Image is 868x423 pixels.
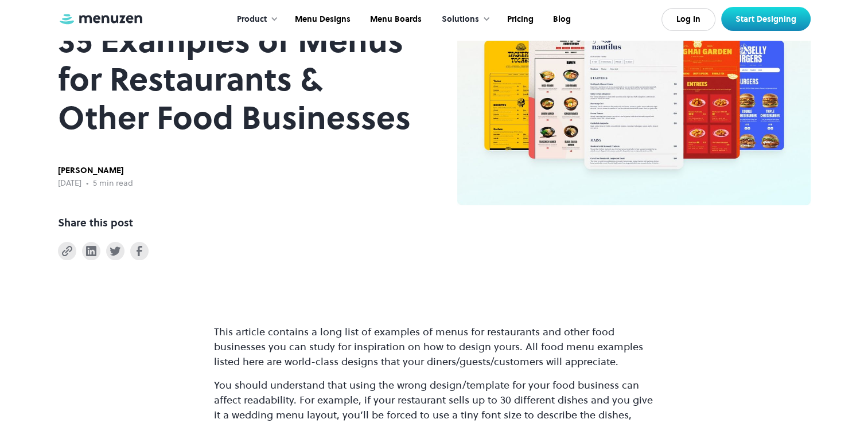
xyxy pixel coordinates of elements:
[58,215,133,230] div: Share this post
[58,177,81,190] div: [DATE]
[430,2,496,37] div: Solutions
[442,13,479,26] div: Solutions
[58,164,133,177] div: [PERSON_NAME]
[359,2,430,37] a: Menu Boards
[86,177,88,190] div: •
[225,2,284,37] div: Product
[58,22,411,137] h1: 35 Examples of Menus for Restaurants & Other Food Businesses
[542,2,579,37] a: Blog
[721,7,811,31] a: Start Designing
[284,2,359,37] a: Menu Designs
[214,324,655,369] p: This article contains a long list of examples of menus for restaurants and other food businesses ...
[93,177,133,190] div: 5 min read
[661,8,715,31] a: Log In
[237,13,267,26] div: Product
[496,2,542,37] a: Pricing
